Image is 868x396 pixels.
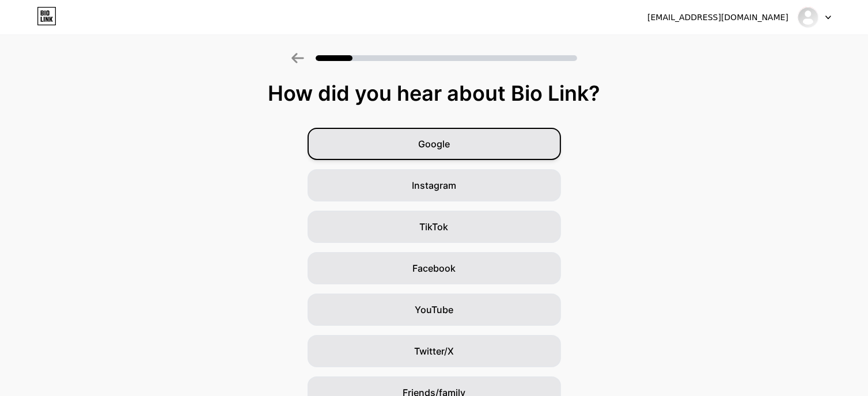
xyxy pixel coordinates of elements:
[412,261,456,275] span: Facebook
[797,6,819,28] img: fuelwebmarketing1
[414,344,454,358] span: Twitter/X
[647,12,789,24] div: [EMAIL_ADDRESS][DOMAIN_NAME]
[418,137,450,151] span: Google
[412,178,456,192] span: Instagram
[420,220,449,234] span: TikTok
[415,303,453,317] span: YouTube
[6,82,862,105] div: How did you hear about Bio Link?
